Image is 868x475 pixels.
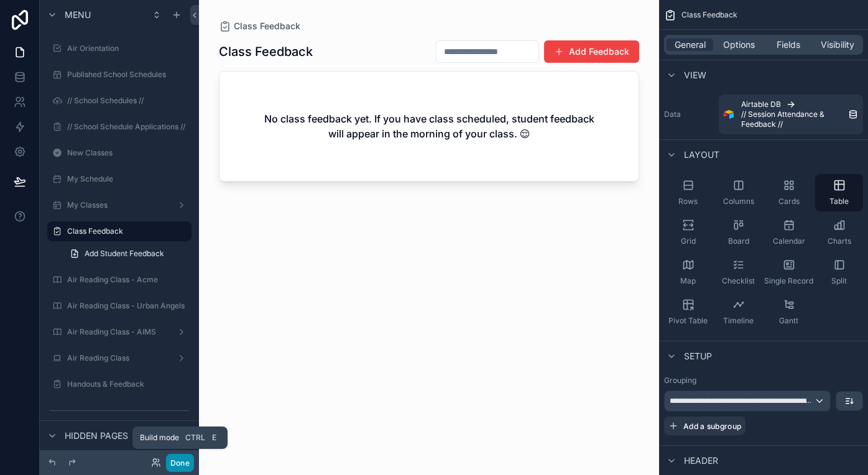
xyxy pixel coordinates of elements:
[67,70,189,80] label: Published School Schedules
[67,327,172,337] label: Air Reading Class - AIMS
[741,109,848,129] span: // Session Attendance & Feedback //
[67,174,189,184] label: My Schedule
[67,200,172,210] label: My Classes
[680,276,696,286] span: Map
[684,454,718,467] span: Header
[47,195,192,215] a: My Classes
[166,454,194,472] button: Done
[62,244,192,264] a: Add Student Feedback
[184,431,206,444] span: Ctrl
[47,65,192,85] a: Published School Schedules
[765,254,813,291] button: Single Record
[85,249,164,259] span: Add Student Feedback
[683,422,741,431] span: Add a subgroup
[723,196,754,206] span: Columns
[67,353,172,363] label: Air Reading Class
[664,109,714,119] label: Data
[47,322,192,342] a: Air Reading Class - AIMS
[714,254,762,291] button: Checklist
[741,99,781,109] span: Airtable DB
[714,174,762,211] button: Columns
[67,148,189,158] label: New Classes
[722,276,755,286] span: Checklist
[664,254,712,291] button: Map
[681,10,737,20] span: Class Feedback
[47,169,192,189] a: My Schedule
[719,95,863,134] a: Airtable DB// Session Attendance & Feedback //
[723,316,754,326] span: Timeline
[67,301,189,311] label: Air Reading Class - Urban Angels
[765,214,813,251] button: Calendar
[684,69,706,81] span: View
[47,221,192,241] a: Class Feedback
[821,39,854,51] span: Visibility
[723,39,755,51] span: Options
[777,39,800,51] span: Fields
[684,350,712,362] span: Setup
[664,376,696,385] label: Grouping
[47,348,192,368] a: Air Reading Class
[714,293,762,331] button: Timeline
[47,117,192,137] a: // School Schedule Applications //
[65,9,91,21] span: Menu
[675,39,706,51] span: General
[67,379,189,389] label: Handouts & Feedback
[815,254,863,291] button: Split
[140,433,179,443] span: Build mode
[765,174,813,211] button: Cards
[47,374,192,394] a: Handouts & Feedback
[47,91,192,111] a: // School Schedules //
[47,296,192,316] a: Air Reading Class - Urban Angels
[67,96,189,106] label: // School Schedules //
[828,236,851,246] span: Charts
[678,196,698,206] span: Rows
[815,214,863,251] button: Charts
[764,276,813,286] span: Single Record
[778,196,800,206] span: Cards
[831,276,847,286] span: Split
[67,226,184,236] label: Class Feedback
[714,214,762,251] button: Board
[829,196,849,206] span: Table
[664,214,712,251] button: Grid
[47,143,192,163] a: New Classes
[779,316,798,326] span: Gantt
[724,109,734,119] img: Airtable Logo
[681,236,696,246] span: Grid
[47,39,192,58] a: Air Orientation
[47,270,192,290] a: Air Reading Class - Acme
[684,149,719,161] span: Layout
[67,122,189,132] label: // School Schedule Applications //
[815,174,863,211] button: Table
[65,430,128,442] span: Hidden pages
[668,316,708,326] span: Pivot Table
[773,236,805,246] span: Calendar
[664,293,712,331] button: Pivot Table
[765,293,813,331] button: Gantt
[67,275,189,285] label: Air Reading Class - Acme
[209,433,219,443] span: E
[67,44,189,53] label: Air Orientation
[664,417,746,435] button: Add a subgroup
[728,236,749,246] span: Board
[664,174,712,211] button: Rows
